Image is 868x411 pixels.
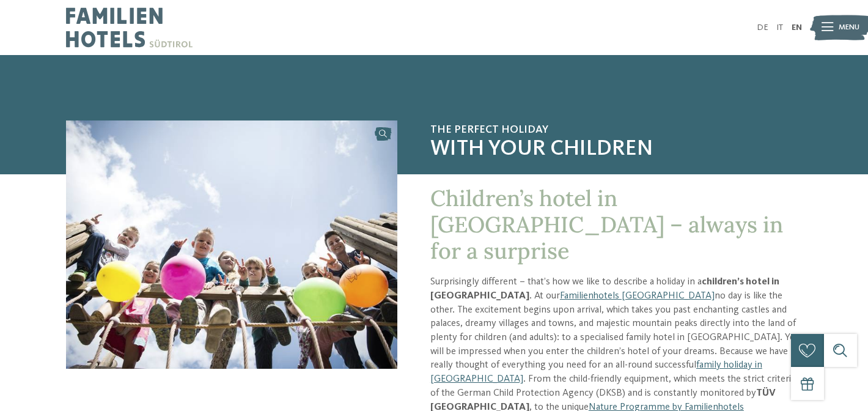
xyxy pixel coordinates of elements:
a: IT [776,23,783,32]
img: Children’s hotel in South Tyrol: fun, games, action [66,120,397,369]
strong: children’s hotel in [GEOGRAPHIC_DATA] [430,277,779,301]
a: Familienhotels [GEOGRAPHIC_DATA] [560,291,715,301]
span: The perfect holiday [430,124,802,137]
span: with your children [430,136,802,163]
span: Menu [839,22,859,33]
span: Children’s hotel in [GEOGRAPHIC_DATA] – always in for a surprise [430,184,783,265]
a: EN [792,23,802,32]
a: DE [757,23,768,32]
